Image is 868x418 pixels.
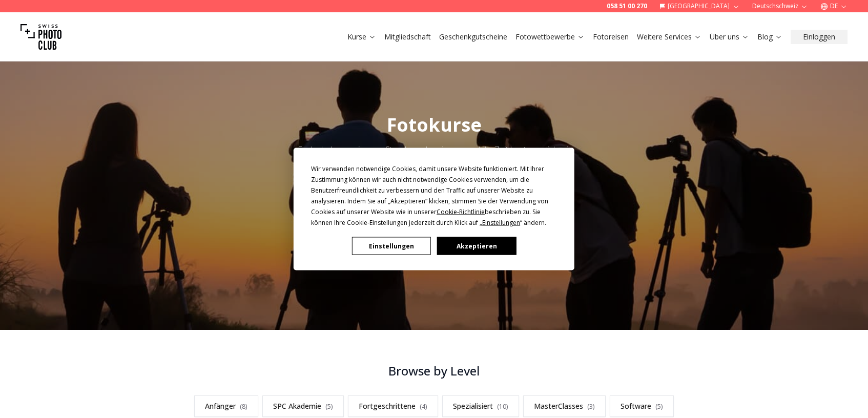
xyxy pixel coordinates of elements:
button: Akzeptieren [437,237,516,255]
div: Wir verwenden notwendige Cookies, damit unsere Website funktioniert. Mit Ihrer Zustimmung können ... [311,163,557,228]
div: Cookie Consent Prompt [294,148,574,270]
span: Cookie-Richtlinie [437,207,485,216]
span: Einstellungen [482,218,520,227]
button: Einstellungen [352,237,431,255]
